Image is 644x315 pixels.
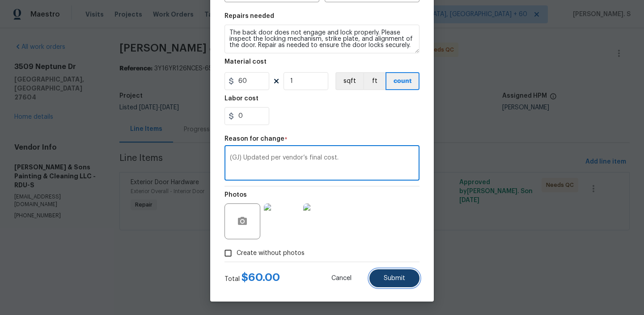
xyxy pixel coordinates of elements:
[225,95,258,102] h5: Labor cost
[331,275,352,282] span: Cancel
[317,269,366,287] button: Cancel
[369,269,419,287] button: Submit
[335,72,363,90] button: sqft
[230,155,414,173] textarea: (GJ) Updated per vendor’s final cost.
[225,25,419,53] textarea: The back door does not engage and lock properly. Please inspect the locking mechanism, strike pla...
[237,249,305,258] span: Create without photos
[225,273,280,284] div: Total
[225,136,284,142] h5: Reason for change
[384,275,405,282] span: Submit
[386,72,419,90] button: count
[241,272,280,283] span: $ 60.00
[225,59,267,65] h5: Material cost
[363,72,386,90] button: ft
[225,192,247,198] h5: Photos
[225,13,274,19] h5: Repairs needed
